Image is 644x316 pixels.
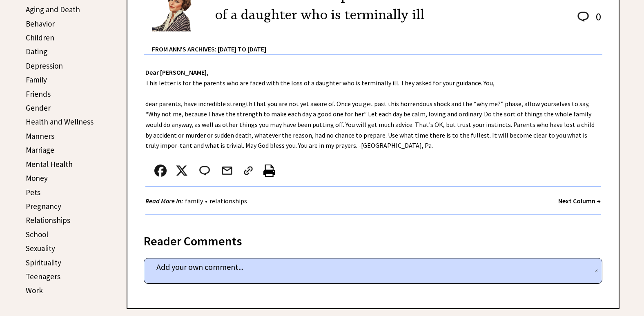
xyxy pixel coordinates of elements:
[263,165,275,177] img: printer%20icon.png
[26,117,94,127] a: Health and Wellness
[145,196,249,206] div: •
[26,4,80,14] a: Aging and Death
[26,145,54,155] a: Marriage
[26,258,61,267] a: Spirituality
[221,165,233,177] img: mail.png
[176,165,188,177] img: x_small.png
[127,55,619,223] div: This letter is for the parents who are faced with the loss of a daughter who is terminally ill. T...
[242,165,254,177] img: link_02.png
[26,131,54,141] a: Manners
[26,271,60,281] a: Teenagers
[26,243,55,253] a: Sexuality
[26,173,48,183] a: Money
[26,89,51,99] a: Friends
[26,285,43,295] a: Work
[26,215,70,225] a: Relationships
[144,232,602,245] div: Reader Comments
[592,10,602,31] td: 0
[26,159,73,169] a: Mental Health
[26,201,61,211] a: Pregnancy
[558,197,601,205] a: Next Column →
[26,229,48,239] a: School
[207,197,249,205] a: relationships
[154,165,167,177] img: facebook.png
[152,32,602,54] div: From Ann's Archives: [DATE] to [DATE]
[145,68,209,76] strong: Dear [PERSON_NAME],
[183,197,205,205] a: family
[26,33,54,42] a: Children
[26,61,63,71] a: Depression
[145,197,183,205] strong: Read More In:
[26,75,47,85] a: Family
[26,47,47,56] a: Dating
[198,165,212,177] img: message_round%202.png
[26,19,55,29] a: Behavior
[576,10,591,23] img: message_round%202.png
[26,103,51,113] a: Gender
[26,187,40,197] a: Pets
